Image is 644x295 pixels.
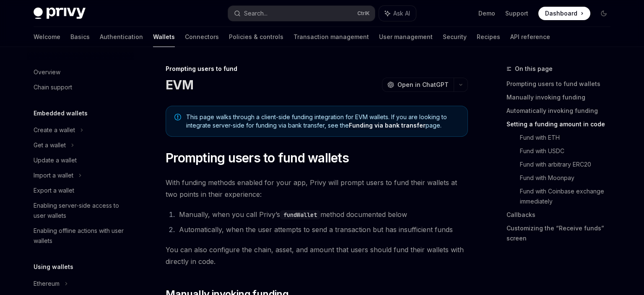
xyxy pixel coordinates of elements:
a: Setting a funding amount in code [506,117,617,131]
a: Basics [70,27,90,47]
a: Chain support [27,80,134,95]
div: Export a wallet [34,185,74,196]
a: Recipes [477,27,500,47]
span: Dashboard [545,9,577,18]
div: Enabling offline actions with user wallets [34,226,129,246]
div: Create a wallet [34,125,75,135]
a: Fund with Coinbase exchange immediately [520,185,617,208]
a: Transaction management [293,27,369,47]
a: API reference [510,27,550,47]
a: Automatically invoking funding [506,104,617,117]
a: Export a wallet [27,183,134,198]
a: Fund with USDC [520,144,617,158]
a: Customizing the “Receive funds” screen [506,222,617,245]
span: Ask AI [393,9,410,18]
a: Fund with arbitrary ERC20 [520,158,617,171]
a: Funding via bank transfer [349,122,426,129]
a: Fund with Moonpay [520,171,617,185]
div: Overview [34,67,60,77]
a: User management [379,27,433,47]
div: Prompting users to fund [166,65,468,73]
div: Update a wallet [34,155,77,165]
button: Search...CtrlK [228,6,375,21]
span: You can also configure the chain, asset, and amount that users should fund their wallets with dir... [166,244,468,267]
button: Toggle dark mode [597,7,610,20]
h5: Embedded wallets [34,108,88,118]
a: Manually invoking funding [506,91,617,104]
a: Prompting users to fund wallets [506,77,617,91]
li: Manually, when you call Privy’s method documented below [177,209,468,220]
a: Demo [478,9,495,18]
a: Callbacks [506,208,617,222]
button: Ask AI [379,6,416,21]
div: Search... [244,8,267,18]
a: Authentication [100,27,143,47]
h1: EVM [166,77,193,92]
div: Get a wallet [34,140,66,150]
a: Enabling server-side access to user wallets [27,198,134,223]
a: Welcome [34,27,60,47]
a: Dashboard [538,7,590,20]
h5: Using wallets [34,262,73,272]
a: Connectors [185,27,219,47]
a: Policies & controls [229,27,283,47]
span: Prompting users to fund wallets [166,150,349,165]
svg: Note [174,114,181,120]
div: Chain support [34,82,72,92]
span: Open in ChatGPT [397,81,449,89]
code: fundWallet [280,210,320,219]
button: Open in ChatGPT [382,78,454,92]
a: Enabling offline actions with user wallets [27,223,134,248]
a: Wallets [153,27,175,47]
a: Update a wallet [27,153,134,168]
a: Security [443,27,467,47]
li: Automatically, when the user attempts to send a transaction but has insufficient funds [177,224,468,235]
a: Support [505,9,528,18]
div: Import a wallet [34,170,73,180]
span: With funding methods enabled for your app, Privy will prompt users to fund their wallets at two p... [166,177,468,200]
img: dark logo [34,8,86,19]
a: Overview [27,65,134,80]
span: Ctrl K [357,10,370,17]
span: This page walks through a client-side funding integration for EVM wallets. If you are looking to ... [186,113,459,130]
a: Fund with ETH [520,131,617,144]
div: Enabling server-side access to user wallets [34,201,129,221]
span: On this page [515,64,553,74]
div: Ethereum [34,279,60,289]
